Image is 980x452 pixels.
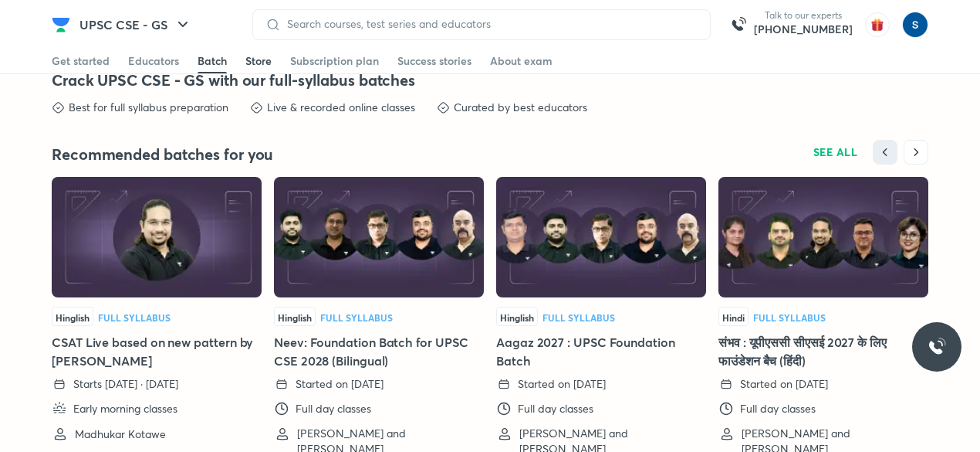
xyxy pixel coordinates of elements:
[278,311,312,324] span: Hinglish
[128,53,179,69] div: Educators
[73,401,177,416] p: Early morning classes
[290,53,379,69] div: Subscription plan
[718,333,928,370] h5: संभव : यूपीएससी सीएसई 2027 के लिए फाउंडेशन बैच (हिंदी)
[542,311,615,324] span: Full Syllabus
[245,53,272,69] div: Store
[52,49,110,73] a: Get started
[52,70,928,90] h4: Crack UPSC CSE - GS with our full-syllabus batches
[723,9,754,40] img: call-us
[267,100,415,115] p: Live & recorded online classes
[754,9,853,22] p: Talk to our experts
[274,177,484,297] img: Thumbnail
[198,53,227,69] div: Batch
[52,144,490,165] h4: Recommended batches for you
[496,177,706,297] img: Thumbnail
[804,140,867,165] button: SEE ALL
[397,49,471,73] a: Success stories
[490,53,553,69] div: About exam
[281,18,698,30] input: Search courses, test series and educators
[518,401,593,416] p: Full day classes
[902,12,928,38] img: simran kumari
[500,311,534,324] span: Hinglish
[52,15,70,34] img: Company Logo
[865,12,890,37] img: avatar
[928,338,946,356] img: ttu
[245,49,272,73] a: Store
[740,401,816,416] p: Full day classes
[813,147,858,158] span: SEE ALL
[320,311,393,324] span: Full Syllabus
[70,9,201,40] button: UPSC CSE - GS
[56,311,90,324] span: Hinglish
[740,376,828,392] p: Started on [DATE]
[754,22,853,37] a: [PHONE_NUMBER]
[718,177,928,297] img: Thumbnail
[52,333,262,370] h5: CSAT Live based on new pattern by [PERSON_NAME]
[753,311,826,324] span: Full Syllabus
[296,401,371,416] p: Full day classes
[52,177,262,297] img: Thumbnail
[128,49,179,73] a: Educators
[69,100,228,115] p: Best for full syllabus preparation
[52,53,110,69] div: Get started
[496,333,706,370] h5: Aagaz 2027 : UPSC Foundation Batch
[454,100,587,115] p: Curated by best educators
[198,49,227,73] a: Batch
[397,53,471,69] div: Success stories
[490,49,553,73] a: About exam
[73,376,178,392] p: Starts [DATE] · [DATE]
[98,311,171,324] span: Full Syllabus
[274,333,484,370] h5: Neev: Foundation Batch for UPSC CSE 2028 (Bilingual)
[290,49,379,73] a: Subscription plan
[518,376,606,392] p: Started on [DATE]
[75,427,166,442] p: Madhukar Kotawe
[722,311,745,324] span: Hindi
[296,376,384,392] p: Started on [DATE]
